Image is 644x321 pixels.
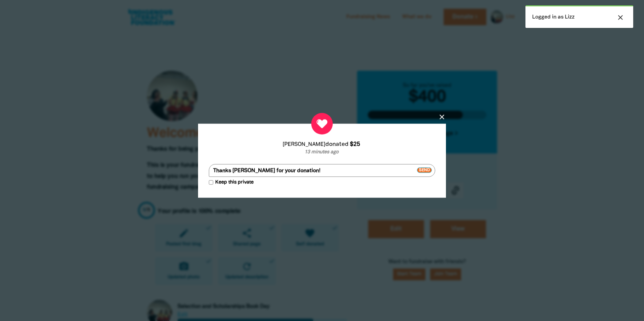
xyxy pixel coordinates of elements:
textarea: Thanks [PERSON_NAME] for your donation! [209,164,435,177]
i: close [616,13,624,22]
em: $25 [350,141,360,147]
span: donated [325,141,349,147]
button: close [614,13,626,22]
button: Send [417,164,435,177]
div: Logged in as Lizz [525,5,633,28]
span: Keep this private [213,179,254,186]
span: Send [417,168,432,173]
p: 13 minutes ago [209,148,434,156]
em: [PERSON_NAME] [283,142,325,147]
input: Keep this private [209,180,213,184]
button: close [438,113,446,121]
label: Keep this private [209,179,254,186]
